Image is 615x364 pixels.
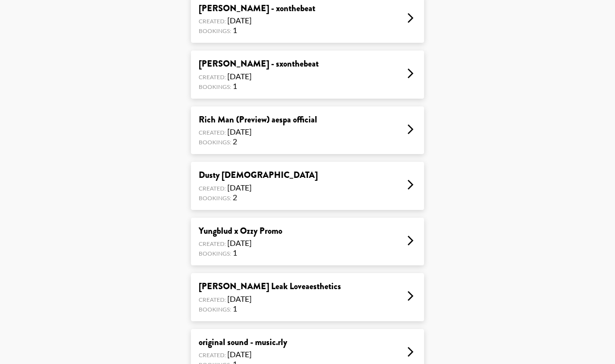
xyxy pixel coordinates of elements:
div: [DATE] [199,71,319,81]
div: 2 [199,137,317,146]
span: Created: [199,185,226,192]
div: original sound - music.rly [199,337,287,348]
span: Bookings: [199,139,231,146]
div: Rich Man (Preview) aespa official [199,114,317,125]
div: 1 [199,304,341,313]
span: Bookings: [199,250,231,257]
span: Bookings: [199,27,231,35]
div: [DATE] [199,294,341,304]
span: Created: [199,296,226,303]
div: Yungblud x Ozzy Promo [199,225,282,237]
div: 1 [199,25,315,35]
div: [DATE] [199,238,282,248]
span: Bookings: [199,83,231,90]
div: [DATE] [199,183,318,192]
div: 1 [199,81,319,91]
span: Bookings: [199,306,231,313]
div: 1 [199,248,282,258]
div: [PERSON_NAME] - sxonthebeat [199,58,319,69]
div: [DATE] [199,16,315,25]
span: Created: [199,129,226,136]
span: Created: [199,351,226,359]
div: [PERSON_NAME] Leak Loveaesthetics [199,281,341,292]
span: Created: [199,17,226,25]
span: Created: [199,73,226,81]
div: [DATE] [199,349,287,359]
div: [DATE] [199,127,317,137]
span: Created: [199,240,226,247]
div: Dusty [DEMOGRAPHIC_DATA] [199,170,318,181]
div: [PERSON_NAME] - xonthebeat [199,3,315,14]
span: Bookings: [199,194,231,202]
div: 2 [199,192,318,202]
